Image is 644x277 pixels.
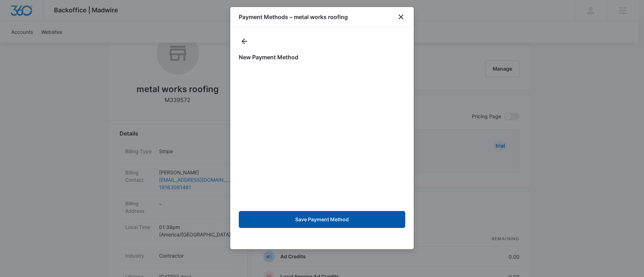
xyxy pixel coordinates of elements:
h1: Payment Methods – metal works roofing [239,13,348,21]
button: actions.back [239,36,250,47]
button: Save Payment Method [239,211,405,228]
h1: New Payment Method [239,53,405,61]
iframe: Secure payment input frame [237,67,407,205]
button: close [397,13,405,21]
